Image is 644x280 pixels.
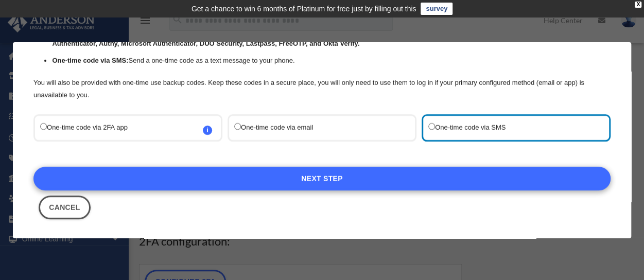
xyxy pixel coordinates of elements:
div: Get a chance to win 6 months of Platinum for free just by filling out this [192,3,416,15]
a: survey [421,3,452,15]
label: One-time code via email [234,121,399,135]
label: One-time code via SMS [428,121,594,135]
input: One-time code via SMS [428,123,435,130]
label: One-time code via 2FA app [40,121,205,135]
strong: One-time code via SMS: [52,56,128,64]
input: One-time code via email [234,123,241,130]
div: close [635,2,641,8]
li: Send a one-time code as a text message to your phone. [52,55,611,66]
p: You will also be provided with one-time use backup codes. Keep these codes in a secure place, you... [33,77,611,101]
strong: Supported apps include: Google Authenticator, Authy, Microsoft Authenticator, DUO Security, Lastp... [52,28,610,47]
li: You can associate a trusted mobile app with your account. After logging in you will be asked for ... [52,26,611,50]
a: Next Step [33,167,611,190]
input: One-time code via 2FA appi [40,123,47,130]
span: i [203,126,212,135]
button: Close this dialog window [39,196,91,219]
